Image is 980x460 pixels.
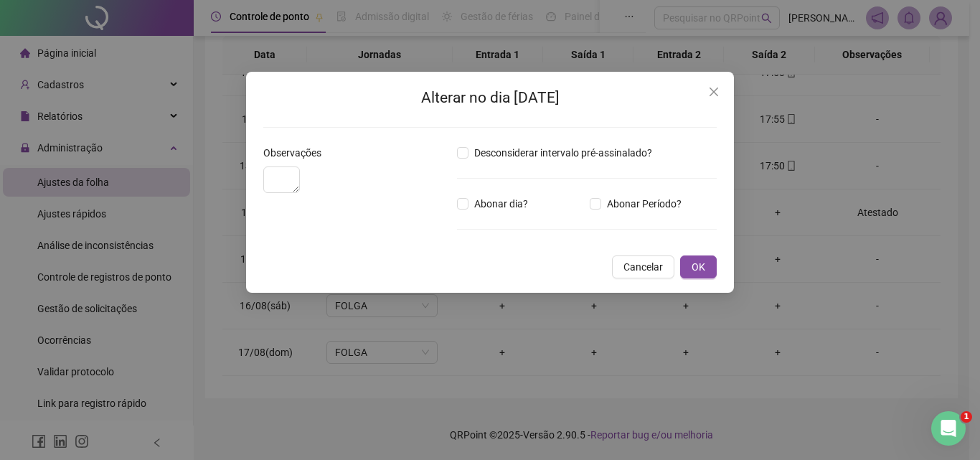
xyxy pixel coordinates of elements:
[468,196,534,212] span: Abonar dia?
[263,86,717,110] h2: Alterar no dia [DATE]
[468,145,658,161] span: Desconsiderar intervalo pré-assinalado?
[623,259,663,275] span: Cancelar
[263,145,331,161] label: Observações
[961,411,972,423] span: 1
[708,86,720,98] span: close
[680,255,717,278] button: OK
[702,80,725,103] button: Close
[601,196,687,212] span: Abonar Período?
[612,255,674,278] button: Cancelar
[931,411,966,446] iframe: Intercom live chat
[692,259,705,275] span: OK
